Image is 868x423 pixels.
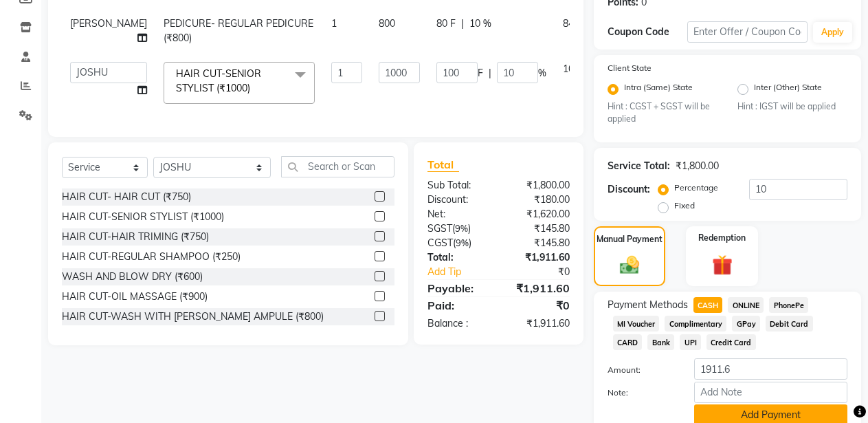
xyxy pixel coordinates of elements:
span: PhonePe [769,297,808,313]
div: HAIR CUT-SENIOR STYLIST (₹1000) [62,210,224,224]
a: x [250,82,256,94]
label: Redemption [698,232,746,244]
div: Sub Total: [417,178,498,193]
span: Credit Card [706,334,756,350]
span: [PERSON_NAME] [70,17,147,30]
span: 1 [331,17,337,30]
div: Total: [417,250,498,265]
span: Debit Card [766,316,813,332]
span: 9% [455,223,468,234]
input: Search or Scan [281,156,395,177]
div: ₹1,620.00 [498,207,579,221]
span: Complimentary [665,316,726,332]
label: Intra (Same) State [624,81,693,98]
div: ₹145.80 [498,221,579,236]
small: Hint : CGST + SGST will be applied [608,100,717,126]
div: Balance : [417,316,498,331]
div: Discount: [608,182,650,197]
span: CGST [427,237,453,249]
label: Client State [608,62,652,74]
div: Service Total: [608,159,670,173]
span: | [489,66,491,80]
div: ₹0 [512,265,580,279]
div: HAIR CUT- HAIR CUT (₹750) [62,190,191,204]
span: F [478,66,483,80]
img: _cash.svg [614,254,645,276]
input: Enter Offer / Coupon Code [687,21,808,43]
div: ₹1,800.00 [498,178,579,193]
div: HAIR CUT-WASH WITH [PERSON_NAME] AMPULE (₹800) [62,310,324,324]
label: Amount: [597,364,684,376]
a: Add Tip [417,265,512,279]
span: 800 [379,17,395,30]
span: 1062 [563,63,585,75]
div: ₹1,911.60 [498,280,579,296]
span: 9% [456,237,469,248]
span: 10 % [469,17,491,31]
label: Note: [597,387,684,399]
div: Net: [417,207,498,221]
div: WASH AND BLOW DRY (₹600) [62,270,203,284]
div: ₹1,911.60 [498,250,579,265]
span: HAIR CUT-SENIOR STYLIST (₹1000) [176,67,261,94]
div: ₹145.80 [498,236,579,250]
input: Add Note [694,382,847,403]
span: 80 F [436,17,456,31]
span: PEDICURE- REGULAR PEDICURE (₹800) [164,17,313,44]
div: ( ) [417,221,498,236]
div: ( ) [417,236,498,250]
span: CASH [693,297,723,313]
div: ₹1,800.00 [676,159,719,173]
span: Payment Methods [608,298,688,312]
div: ₹180.00 [498,193,579,207]
label: Inter (Other) State [754,81,822,98]
span: SGST [427,222,452,235]
span: 849.6 [563,17,587,30]
span: Bank [647,334,674,350]
img: _gift.svg [706,252,739,278]
div: Coupon Code [608,25,687,39]
div: ₹0 [498,297,579,314]
label: Percentage [674,182,718,194]
span: CARD [613,334,643,350]
span: ONLINE [728,297,764,313]
div: Paid: [417,297,498,314]
span: UPI [680,334,701,350]
small: Hint : IGST will be applied [737,100,847,113]
span: Total [427,158,459,172]
span: % [538,66,546,80]
div: HAIR CUT-REGULAR SHAMPOO (₹250) [62,250,241,264]
span: GPay [732,316,760,332]
span: MI Voucher [613,316,660,332]
label: Manual Payment [597,233,663,246]
div: HAIR CUT-HAIR TRIMING (₹750) [62,230,209,244]
span: | [461,17,464,31]
div: Discount: [417,193,498,207]
div: Payable: [417,280,498,296]
button: Apply [813,22,852,43]
label: Fixed [674,199,695,212]
input: Amount [694,358,847,380]
div: ₹1,911.60 [498,316,579,331]
div: HAIR CUT-OIL MASSAGE (₹900) [62,290,208,304]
